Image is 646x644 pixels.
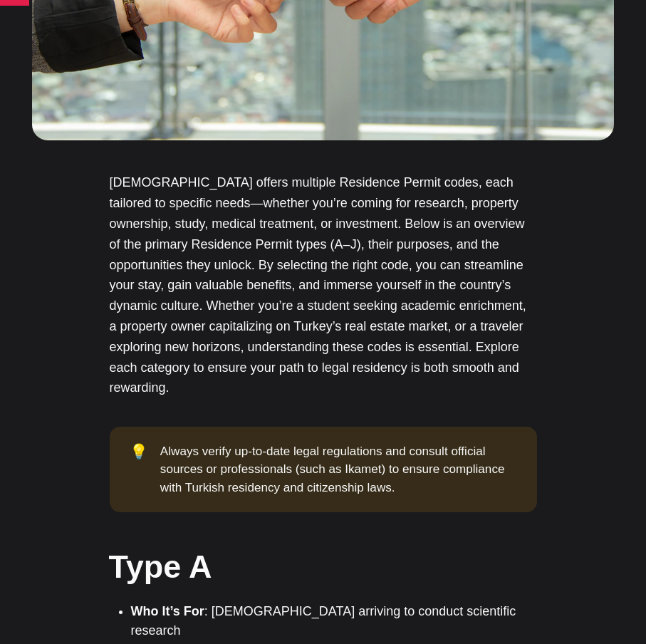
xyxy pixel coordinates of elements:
[160,442,516,497] div: Always verify up-to-date legal regulations and consult official sources or professionals (such as...
[109,544,536,589] h2: Type A
[131,604,204,618] strong: Who It’s For
[110,172,537,398] p: [DEMOGRAPHIC_DATA] offers multiple Residence Permit codes, each tailored to specific needs—whethe...
[131,602,537,640] li: : [DEMOGRAPHIC_DATA] arriving to conduct scientific research
[130,442,160,497] div: 💡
